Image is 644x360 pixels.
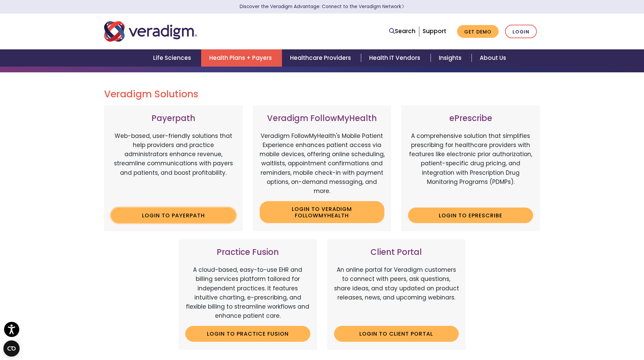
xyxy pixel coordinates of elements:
[111,114,236,123] h3: Payerpath
[201,49,282,67] a: Health Plans + Payers
[408,131,533,202] p: A comprehensive solution that simplifies prescribing for healthcare providers with features like ...
[111,131,236,202] p: Web-based, user-friendly solutions that help providers and practice administrators enhance revenu...
[401,3,404,10] span: Learn More
[111,208,236,223] a: Login to Payerpath
[185,326,310,341] a: Login to Practice Fusion
[505,25,537,39] a: Login
[423,27,446,35] a: Support
[260,114,385,123] h3: Veradigm FollowMyHealth
[334,265,459,320] p: An online portal for Veradigm customers to connect with peers, ask questions, share ideas, and st...
[334,247,459,257] h3: Client Portal
[408,208,533,223] a: Login to ePrescribe
[431,49,472,67] a: Insights
[361,49,430,67] a: Health IT Vendors
[145,49,201,67] a: Life Sciences
[240,3,404,10] a: Discover the Veradigm Advantage: Connect to the Veradigm NetworkLearn More
[185,265,310,320] p: A cloud-based, easy-to-use EHR and billing services platform tailored for independent practices. ...
[334,326,459,341] a: Login to Client Portal
[185,247,310,257] h3: Practice Fusion
[282,49,361,67] a: Healthcare Providers
[104,20,197,43] img: Veradigm logo
[408,114,533,123] h3: ePrescribe
[389,27,415,36] a: Search
[3,340,20,357] button: Open CMP widget
[104,89,540,100] h2: Veradigm Solutions
[260,131,385,196] p: Veradigm FollowMyHealth's Mobile Patient Experience enhances patient access via mobile devices, o...
[514,311,636,352] iframe: Drift Chat Widget
[260,201,385,223] a: Login to Veradigm FollowMyHealth
[457,25,499,38] a: Get Demo
[472,49,514,67] a: About Us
